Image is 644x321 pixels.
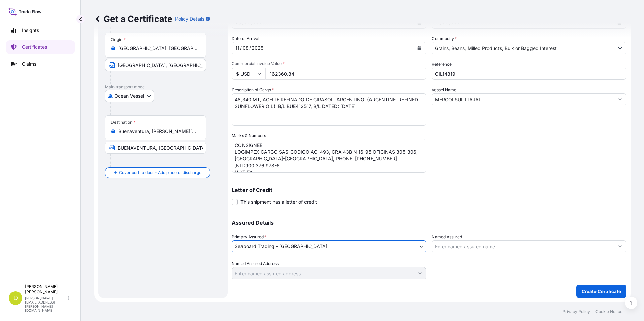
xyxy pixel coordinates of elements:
p: Certificates [22,44,47,50]
button: Show suggestions [614,240,626,252]
input: Destination [118,128,198,135]
label: Vessel Name [432,86,456,93]
div: day, [235,44,240,52]
label: Description of Cargo [232,86,274,93]
span: This shipment has a letter of credit [240,199,317,205]
p: [PERSON_NAME][EMAIL_ADDRESS][PERSON_NAME][DOMAIN_NAME] [25,296,67,312]
div: month, [242,44,249,52]
input: Text to appear on certificate [105,142,206,154]
button: Show suggestions [614,93,626,105]
span: Seaboard Trading - [GEOGRAPHIC_DATA] [235,243,327,250]
span: Commercial Invoice Value [232,61,426,66]
div: Destination [111,120,136,125]
p: Insights [22,27,39,34]
label: Marks & Numbers [232,132,266,139]
div: / [249,44,251,52]
button: Create Certificate [576,285,626,298]
input: Type to search vessel name or IMO [432,93,614,105]
p: Claims [22,61,36,67]
span: Primary Assured [232,234,266,240]
p: Assured Details [232,220,626,225]
button: Cover port to door - Add place of discharge [105,167,210,178]
label: Reference [432,61,452,68]
div: year, [251,44,264,52]
span: D [13,295,18,301]
div: / [240,44,242,52]
input: Assured Name [432,240,614,252]
input: Origin [118,45,198,52]
p: Policy Details [175,15,204,22]
input: Enter booking reference [432,68,626,80]
p: Letter of Credit [232,187,626,193]
input: Type to search commodity [432,42,614,54]
span: Date of Arrival [232,35,259,42]
button: Calendar [414,43,425,53]
a: Insights [6,24,75,37]
button: Show suggestions [414,267,426,279]
p: Get a Certificate [94,13,172,24]
label: Named Assured [432,234,462,240]
input: Enter amount [265,68,426,80]
a: Certificates [6,40,75,54]
a: Privacy Policy [562,309,590,314]
span: Cover port to door - Add place of discharge [119,169,201,176]
a: Claims [6,57,75,71]
p: Create Certificate [582,288,621,295]
span: Ocean Vessel [114,93,144,99]
div: Origin [111,37,126,42]
button: Select transport [105,90,154,102]
input: Text to appear on certificate [105,59,206,71]
a: Cookie Notice [595,309,622,314]
button: Show suggestions [614,42,626,54]
button: Seaboard Trading - [GEOGRAPHIC_DATA] [232,240,426,252]
label: Commodity [432,35,457,42]
label: Named Assured Address [232,260,279,267]
p: Main transport mode [105,84,221,90]
input: Named Assured Address [232,267,414,279]
p: [PERSON_NAME] [PERSON_NAME] [25,284,67,295]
